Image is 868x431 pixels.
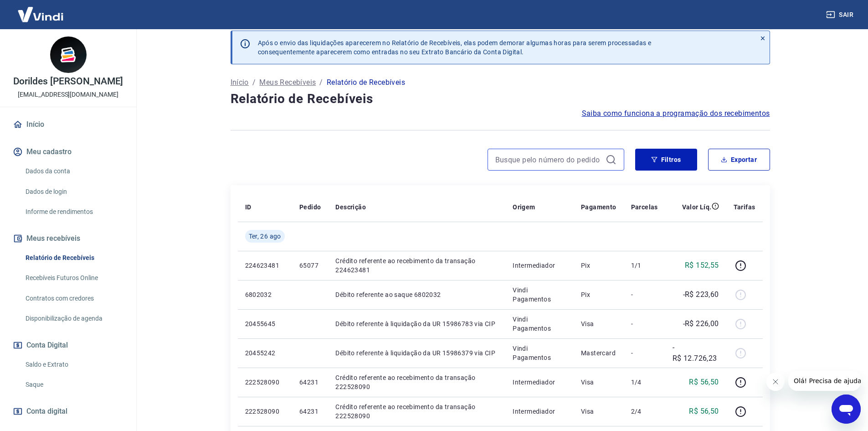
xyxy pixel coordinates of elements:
[22,309,125,328] a: Disponibilização de agenda
[631,319,658,328] p: -
[631,378,658,387] p: 1/4
[582,108,770,119] a: Saiba como funciona a programação dos recebimentos
[245,348,285,358] p: 20455242
[824,6,857,23] button: Sair
[259,77,316,88] a: Meus Recebíveis
[22,203,125,221] a: Informe de rendimentos
[327,77,405,88] p: Relatório de Recebíveis
[631,261,658,270] p: 1/1
[245,203,252,212] p: ID
[231,77,249,88] a: Início
[685,260,719,271] p: R$ 152,55
[689,377,719,388] p: R$ 56,50
[258,38,652,57] p: Após o envio das liquidações aparecerem no Relatório de Recebíveis, elas podem demorar algumas ho...
[245,407,285,416] p: 222528090
[335,319,498,328] p: Débito referente à liquidação da UR 15986783 via CIP
[513,344,566,362] p: Vindi Pagamentos
[788,371,861,391] iframe: Mensagem da empresa
[22,289,125,308] a: Contratos com credores
[249,232,281,241] span: Ter, 26 ago
[335,256,498,275] p: Crédito referente ao recebimento da transação 224623481
[495,153,602,166] input: Busque pelo número do pedido
[5,6,77,14] span: Olá! Precisa de ajuda?
[631,203,658,212] p: Parcelas
[252,77,256,88] p: /
[11,0,70,28] img: Vindi
[513,286,566,304] p: Vindi Pagamentos
[22,269,125,287] a: Recebíveis Futuros Online
[708,149,770,171] button: Exportar
[581,407,616,416] p: Visa
[631,407,658,416] p: 2/4
[513,378,566,387] p: Intermediador
[299,203,321,212] p: Pedido
[513,407,566,416] p: Intermediador
[682,203,712,212] p: Valor Líq.
[22,162,125,181] a: Dados da conta
[335,203,366,212] p: Descrição
[766,373,785,391] iframe: Fechar mensagem
[513,203,535,212] p: Origem
[631,348,658,358] p: -
[581,261,616,270] p: Pix
[513,315,566,333] p: Vindi Pagamentos
[22,182,125,201] a: Dados de login
[26,405,67,418] span: Conta digital
[245,378,285,387] p: 222528090
[635,149,697,171] button: Filtros
[13,77,123,86] p: Dorildes [PERSON_NAME]
[299,261,321,270] p: 65077
[335,290,498,299] p: Débito referente ao saque 6802032
[11,228,125,249] button: Meus recebíveis
[683,318,719,329] p: -R$ 226,00
[18,90,118,99] p: [EMAIL_ADDRESS][DOMAIN_NAME]
[11,401,125,421] a: Conta digital
[11,142,125,162] button: Meu cadastro
[832,395,861,424] iframe: Botão para abrir a janela de mensagens
[22,375,125,394] a: Saque
[245,261,285,270] p: 224623481
[11,335,125,355] button: Conta Digital
[581,348,616,358] p: Mastercard
[673,342,719,364] p: -R$ 12.726,23
[689,406,719,417] p: R$ 56,50
[581,319,616,328] p: Visa
[631,290,658,299] p: -
[245,319,285,328] p: 20455645
[319,77,323,88] p: /
[245,290,285,299] p: 6802032
[581,203,616,212] p: Pagamento
[50,36,87,73] img: 9c4f2f5c-46bf-4db4-92a7-efb753574f17.jpeg
[22,355,125,374] a: Saldo e Extrato
[734,203,755,212] p: Tarifas
[299,378,321,387] p: 64231
[299,407,321,416] p: 64231
[581,290,616,299] p: Pix
[581,378,616,387] p: Visa
[335,348,498,358] p: Débito referente à liquidação da UR 15986379 via CIP
[335,373,498,391] p: Crédito referente ao recebimento da transação 222528090
[22,249,125,267] a: Relatório de Recebíveis
[335,402,498,421] p: Crédito referente ao recebimento da transação 222528090
[683,289,719,300] p: -R$ 223,60
[11,114,125,135] a: Início
[513,261,566,270] p: Intermediador
[231,90,770,108] h4: Relatório de Recebíveis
